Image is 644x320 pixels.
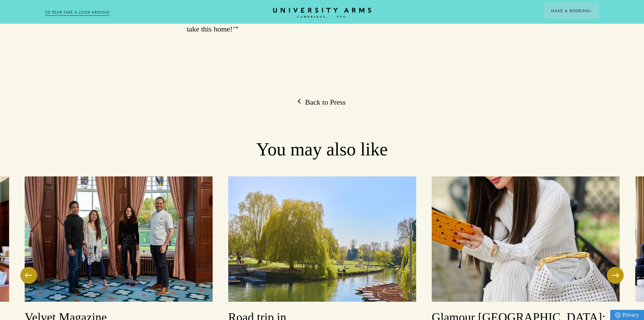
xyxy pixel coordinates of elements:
a: Privacy [610,310,644,320]
button: Previous Slide [20,267,37,284]
img: image-d6be200b2d84f1bf0f5613dde43941d84fd76d82-5168x3448-jpg [228,176,416,302]
span: Make a Booking [551,8,592,14]
a: Home [273,8,371,18]
button: Next Slide [607,267,624,284]
h2: You may also like [97,138,547,161]
button: Make a BookingArrow icon [544,3,599,19]
img: image-ca4f6157cfac8364eb9a702ab0f97ef3a2a5f3b4-1920x1080-webp [432,176,620,302]
img: Arrow icon [590,10,592,12]
a: 3D TOUR:TAKE A LOOK AROUND [45,9,110,16]
a: Back to Press [299,97,346,107]
img: image-2ee3622d2a95a233a3ecf54f75562174e472308f-2500x1668-jpg [25,176,213,302]
img: Privacy [615,312,621,318]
